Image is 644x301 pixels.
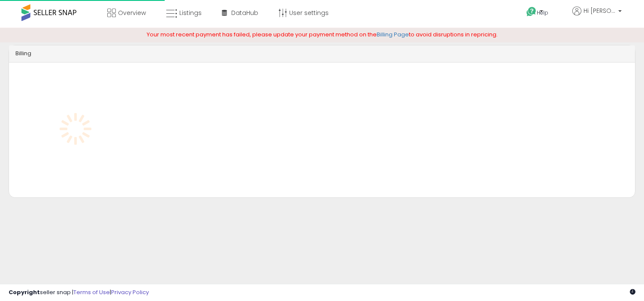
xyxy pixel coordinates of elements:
[147,30,498,39] span: Your most recent payment has failed, please update your payment method on the to avoid disruption...
[9,288,40,296] strong: Copyright
[377,30,409,39] a: Billing Page
[572,6,622,26] a: Hi [PERSON_NAME]
[526,6,537,17] i: Get Help
[179,9,202,17] span: Listings
[118,9,146,17] span: Overview
[537,9,548,16] span: Help
[9,289,149,297] div: seller snap | |
[231,9,258,17] span: DataHub
[584,6,616,15] span: Hi [PERSON_NAME]
[73,288,110,296] a: Terms of Use
[9,45,635,63] div: Billing
[111,288,149,296] a: Privacy Policy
